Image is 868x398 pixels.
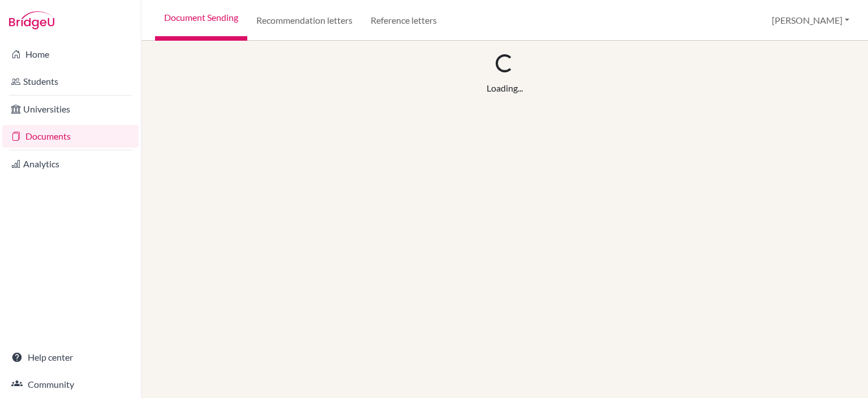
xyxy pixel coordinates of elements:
a: Students [2,70,139,93]
a: Community [2,373,139,396]
a: Documents [2,125,139,148]
a: Help center [2,346,139,369]
a: Universities [2,98,139,120]
img: Bridge-U [9,11,54,29]
button: [PERSON_NAME] [767,10,854,31]
a: Home [2,43,139,66]
div: Loading... [487,81,523,95]
a: Analytics [2,153,139,175]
